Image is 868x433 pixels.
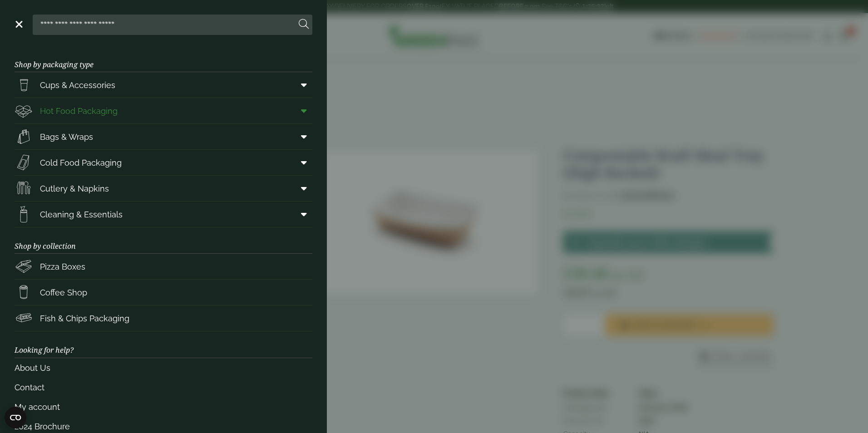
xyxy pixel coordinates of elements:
img: Cutlery.svg [15,179,33,197]
a: Bags & Wraps [15,124,312,149]
span: Cleaning & Essentials [40,208,123,221]
img: HotDrink_paperCup.svg [15,283,33,301]
img: Sandwich_box.svg [15,153,33,172]
h3: Shop by collection [15,227,312,254]
img: open-wipe.svg [15,205,33,223]
span: Bags & Wraps [40,131,93,143]
a: Coffee Shop [15,280,312,305]
img: Pizza_boxes.svg [15,257,33,276]
a: Contact [15,378,312,397]
span: Cutlery & Napkins [40,182,109,195]
span: Coffee Shop [40,286,87,299]
h3: Looking for help? [15,331,312,358]
span: Cups & Accessories [40,79,115,91]
button: Open CMP widget [5,407,26,428]
a: Cups & Accessories [15,72,312,98]
img: Deli_box.svg [15,102,33,120]
a: About Us [15,358,312,378]
a: My account [15,397,312,417]
span: Cold Food Packaging [40,157,122,169]
a: Cutlery & Napkins [15,176,312,201]
img: Paper_carriers.svg [15,128,33,146]
a: Cleaning & Essentials [15,202,312,227]
a: Cold Food Packaging [15,150,312,175]
span: Hot Food Packaging [40,105,118,117]
a: Fish & Chips Packaging [15,305,312,331]
h3: Shop by packaging type [15,46,312,72]
img: PintNhalf_cup.svg [15,76,33,94]
a: Pizza Boxes [15,254,312,279]
img: FishNchip_box.svg [15,309,33,327]
span: Fish & Chips Packaging [40,312,129,325]
a: Hot Food Packaging [15,98,312,123]
span: Pizza Boxes [40,261,85,273]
